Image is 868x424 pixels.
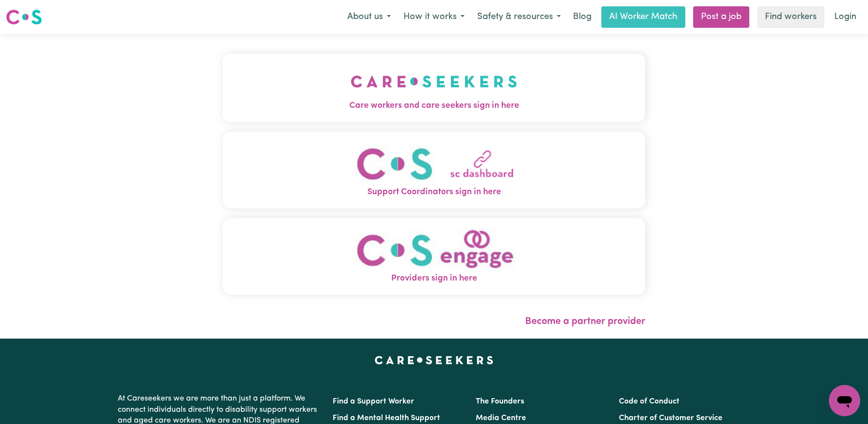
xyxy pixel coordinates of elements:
[6,6,42,28] a: Careseekers logo
[223,132,645,208] button: Support Coordinators sign in here
[471,7,567,27] button: Safety & resources
[619,398,679,405] a: Code of Conduct
[829,385,860,416] iframe: Button to launch messaging window
[223,100,645,112] span: Care workers and care seekers sign in here
[476,414,526,422] a: Media Centre
[693,6,749,28] a: Post a job
[757,6,825,28] a: Find workers
[476,398,524,405] a: The Founders
[223,272,645,285] span: Providers sign in here
[341,7,397,27] button: About us
[223,218,645,295] button: Providers sign in here
[6,8,42,26] img: Careseekers logo
[223,54,645,122] button: Care workers and care seekers sign in here
[397,7,471,27] button: How it works
[375,356,493,364] a: Careseekers home page
[601,6,685,28] a: AI Worker Match
[525,317,645,326] a: Become a partner provider
[223,186,645,199] span: Support Coordinators sign in here
[828,6,862,28] a: Login
[567,6,597,28] a: Blog
[333,398,414,405] a: Find a Support Worker
[619,414,722,422] a: Charter of Customer Service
